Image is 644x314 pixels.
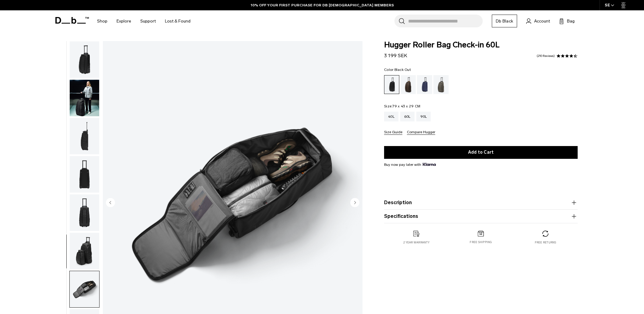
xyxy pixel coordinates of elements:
[537,54,555,58] a: 210 reviews
[384,41,578,49] span: Hugger Roller Bag Check-in 60L
[97,10,107,32] a: Shop
[350,198,359,208] button: Next slide
[384,130,402,135] button: Size Guide
[403,240,429,245] p: 2 year warranty
[407,130,435,135] button: Compare Hugger
[526,17,550,25] a: Account
[384,162,436,167] span: Buy now pay later with
[70,118,99,155] img: Hugger Roller Bag Check-in 60L Black Out
[70,156,99,193] img: Hugger Roller Bag Check-in 60L Black Out
[69,194,100,231] button: Hugger Roller Bag Check-in 60L Black Out
[69,41,100,78] button: Hugger Roller Bag Check-in 60L Black Out
[384,112,398,121] a: 40L
[117,10,131,32] a: Explore
[69,156,100,193] button: Hugger Roller Bag Check-in 60L Black Out
[535,240,556,245] p: Free returns
[392,104,420,108] span: 79 x 43 x 29 CM
[384,199,578,206] button: Description
[69,79,100,117] button: Hugger Roller Bag Check-in 60L Black Out
[567,18,575,24] span: Bag
[93,10,195,32] nav: Main Navigation
[384,104,420,108] legend: Size:
[423,163,436,166] img: {"height" => 20, "alt" => "Klarna"}
[417,75,432,94] a: Blue Hour
[106,198,115,208] button: Previous slide
[384,146,578,159] button: Add to Cart
[70,233,99,269] img: Hugger Roller Bag Check-in 60L Black Out
[470,240,492,244] p: Free shipping
[492,15,517,27] a: Db Black
[70,41,99,78] img: Hugger Roller Bag Check-in 60L Black Out
[70,194,99,231] img: Hugger Roller Bag Check-in 60L Black Out
[69,232,100,270] button: Hugger Roller Bag Check-in 60L Black Out
[251,2,394,8] a: 10% OFF YOUR FIRST PURCHASE FOR DB [DEMOGRAPHIC_DATA] MEMBERS
[69,118,100,155] button: Hugger Roller Bag Check-in 60L Black Out
[416,112,431,121] a: 90L
[140,10,156,32] a: Support
[165,10,191,32] a: Lost & Found
[384,68,411,72] legend: Color:
[384,75,399,94] a: Black Out
[534,18,550,24] span: Account
[384,213,578,220] button: Specifications
[433,75,449,94] a: Forest Green
[401,75,416,94] a: Espresso
[400,112,415,121] a: 60L
[394,68,411,72] span: Black Out
[69,271,100,308] button: Hugger Roller Bag Check-in 60L Black Out
[384,53,407,58] span: 3 199 SEK
[70,271,99,308] img: Hugger Roller Bag Check-in 60L Black Out
[70,80,99,116] img: Hugger Roller Bag Check-in 60L Black Out
[559,17,575,25] button: Bag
